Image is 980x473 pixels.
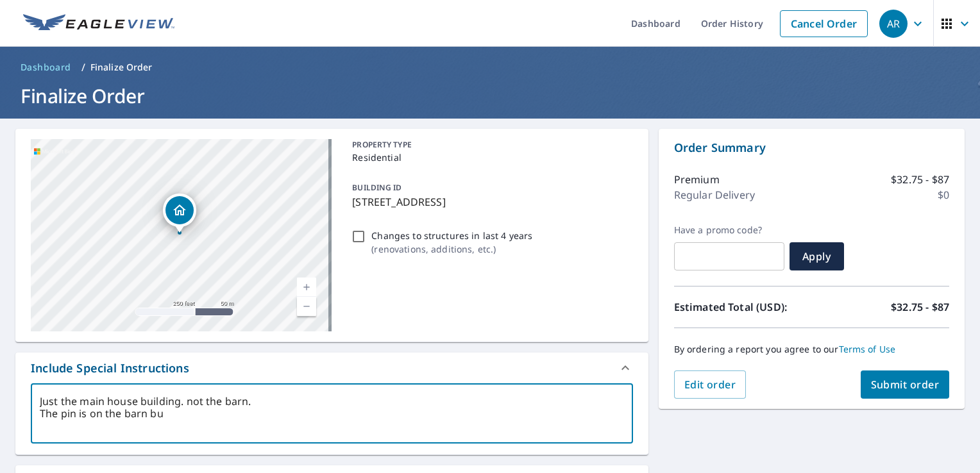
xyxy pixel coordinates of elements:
[674,344,949,355] p: By ordering a report you agree to our
[352,151,627,164] p: Residential
[674,187,755,203] p: Regular Delivery
[352,182,401,193] p: BUILDING ID
[90,61,153,74] p: Finalize Order
[879,10,908,38] div: AR
[861,370,950,399] button: Submit order
[891,172,949,187] p: $32.75 - $87
[163,194,196,233] div: Dropped pin, building 1, Residential property, 1575 Highway 35 Hood River, OR 97031
[15,83,965,109] h1: Finalize Order
[297,278,316,297] a: Current Level 17, Zoom In
[938,187,949,203] p: $0
[21,61,71,74] span: Dashboard
[684,378,736,392] span: Edit order
[31,360,189,377] div: Include Special Instructions
[371,229,532,242] p: Changes to structures in last 4 years
[15,57,76,78] a: Dashboard
[23,14,174,33] img: EV Logo
[352,139,627,151] p: PROPERTY TYPE
[297,297,316,316] a: Current Level 17, Zoom Out
[40,395,624,432] textarea: Just the main house building. not the barn. The pin is on the barn bu
[371,242,532,256] p: ( renovations, additions, etc. )
[790,242,844,270] button: Apply
[674,139,949,156] p: Order Summary
[15,57,965,78] nav: breadcrumb
[674,370,747,399] button: Edit order
[839,343,896,355] a: Terms of Use
[352,194,627,210] p: [STREET_ADDRESS]
[871,378,940,392] span: Submit order
[674,172,720,187] p: Premium
[800,249,834,263] span: Apply
[674,299,812,315] p: Estimated Total (USD):
[780,10,868,37] a: Cancel Order
[15,353,648,383] div: Include Special Instructions
[81,60,85,75] li: /
[674,224,784,236] label: Have a promo code?
[891,299,949,315] p: $32.75 - $87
